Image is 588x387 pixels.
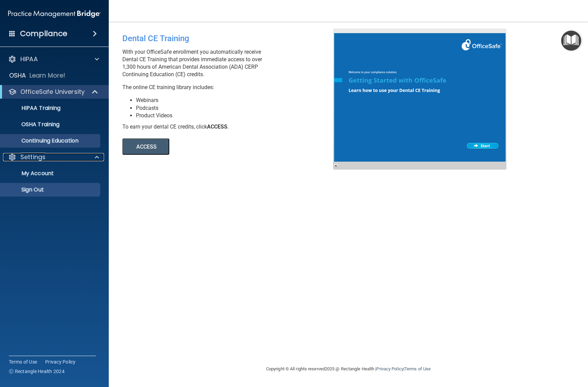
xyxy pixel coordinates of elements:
a: Privacy Policy [376,366,403,371]
p: With your OfficeSafe enrollment you automatically receive Dental CE Training that provides immedi... [122,48,338,78]
li: Webinars [136,97,338,104]
p: Sign Out [4,186,97,193]
p: OSHA Training [4,121,59,128]
p: HIPAA Training [4,105,60,112]
p: The online CE training library includes: [122,84,338,91]
a: OfficeSafe University [8,88,99,96]
button: ACCESS [122,138,169,155]
li: Podcasts [136,104,338,112]
p: OfficeSafe University [20,88,85,96]
b: ACCESS [207,123,227,130]
p: Continuing Education [4,137,97,144]
button: Open Resource Center [561,31,581,51]
div: To earn your dental CE credits, click . [122,123,338,131]
div: Dental CE Training [122,29,338,48]
p: Settings [20,153,46,161]
div: Copyright © All rights reserved 2025 @ Rectangle Health | | [224,358,472,380]
p: Learn More! [30,71,66,80]
img: PMB logo [8,7,101,21]
h4: Compliance [20,29,67,38]
a: Privacy Policy [45,358,76,365]
li: Product Videos [136,112,338,119]
p: HIPAA [20,55,38,63]
span: Ⓒ Rectangle Health 2024 [9,368,65,375]
a: Settings [8,153,99,161]
a: HIPAA [8,55,99,63]
p: My Account [4,170,97,177]
a: ACCESS [122,145,308,150]
a: Terms of Use [404,366,431,371]
p: OSHA [9,71,26,80]
a: Terms of Use [9,358,37,365]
